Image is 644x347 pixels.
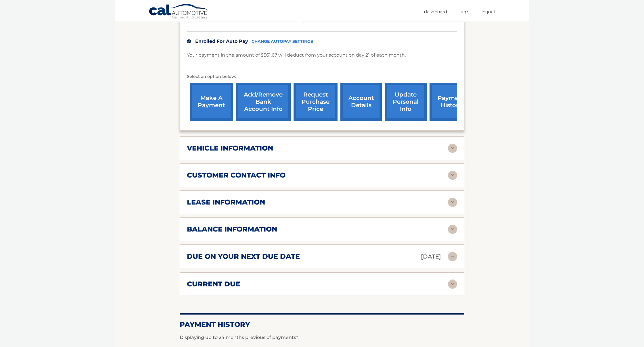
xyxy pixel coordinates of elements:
[187,225,277,234] h2: balance information
[482,7,495,16] a: Logout
[187,51,406,59] p: Your payment in the amount of $561.67 will deduct from your account on day 21 of each month.
[187,73,457,80] p: Select an option below:
[340,83,382,121] a: account details
[430,83,473,121] a: payment history
[195,38,248,44] span: Enrolled For Auto Pay
[236,83,291,121] a: Add/Remove bank account info
[448,144,457,153] img: accordion-rest.svg
[187,280,240,288] h2: current due
[448,198,457,207] img: accordion-rest.svg
[180,334,464,341] p: Displaying up to 24 months previous of payments*.
[187,198,265,207] h2: lease information
[190,83,233,121] a: make a payment
[459,7,469,16] a: FAQ's
[187,252,300,261] h2: due on your next due date
[421,252,441,262] p: [DATE]
[180,320,464,329] h2: Payment History
[187,171,285,180] h2: customer contact info
[385,83,427,121] a: update personal info
[187,144,273,153] h2: vehicle information
[252,39,313,44] a: CHANGE AUTOPAY SETTINGS
[294,83,338,121] a: request purchase price
[448,225,457,234] img: accordion-rest.svg
[149,4,209,20] a: Cal Automotive
[187,39,191,43] img: check.svg
[448,171,457,180] img: accordion-rest.svg
[448,279,457,289] img: accordion-rest.svg
[424,7,447,16] a: Dashboard
[448,252,457,261] img: accordion-rest.svg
